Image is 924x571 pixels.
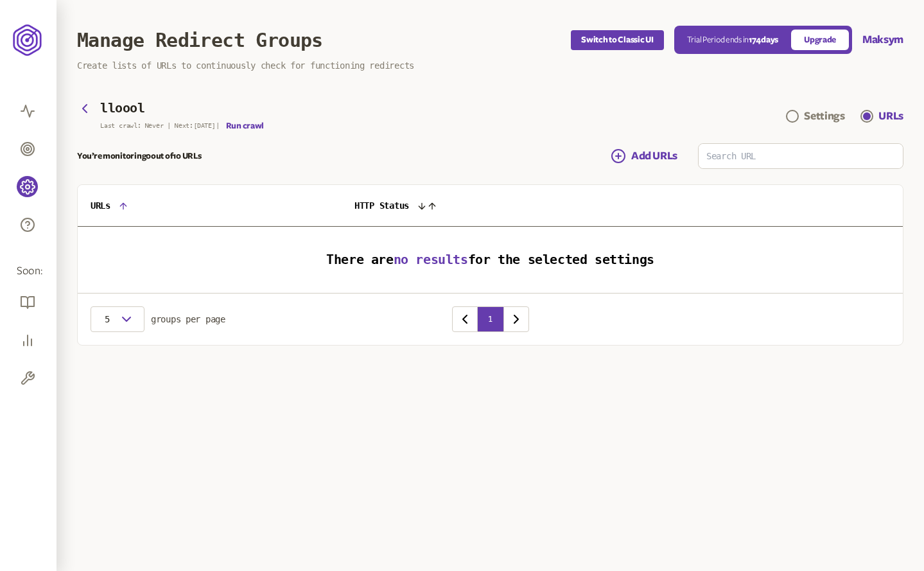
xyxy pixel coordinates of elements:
button: 5 [91,306,144,332]
button: Run crawl [226,121,264,131]
div: Navigation [786,109,903,124]
p: Trial Period ends in [687,35,778,45]
span: no results [394,252,468,267]
span: Add URLs [631,148,677,164]
span: groups per page [151,314,225,324]
button: 1 [478,306,503,332]
input: Search URL [699,144,903,168]
span: 5 [101,314,114,324]
h3: lloool [100,101,145,116]
span: Soon: [17,264,40,279]
a: Settings [786,109,844,124]
p: Last crawl: Never | Next: [DATE] | [100,122,220,130]
div: URLs [878,109,903,124]
p: You’re monitoring 0 out of 10 URLs [77,151,201,161]
a: URLs [860,109,903,124]
span: 174 days [749,35,778,44]
div: Settings [804,109,844,124]
a: Upgrade [791,30,849,50]
a: Add URLs [611,148,677,164]
span: URLs [91,200,110,211]
h3: There are for the selected settings [91,252,890,267]
p: Create lists of URLs to continuously check for functioning redirects [77,60,903,71]
h1: Manage Redirect Groups [77,29,323,51]
button: Maksym [862,32,903,48]
span: HTTP Status [354,200,409,211]
button: Switch to Classic UI [571,30,663,50]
